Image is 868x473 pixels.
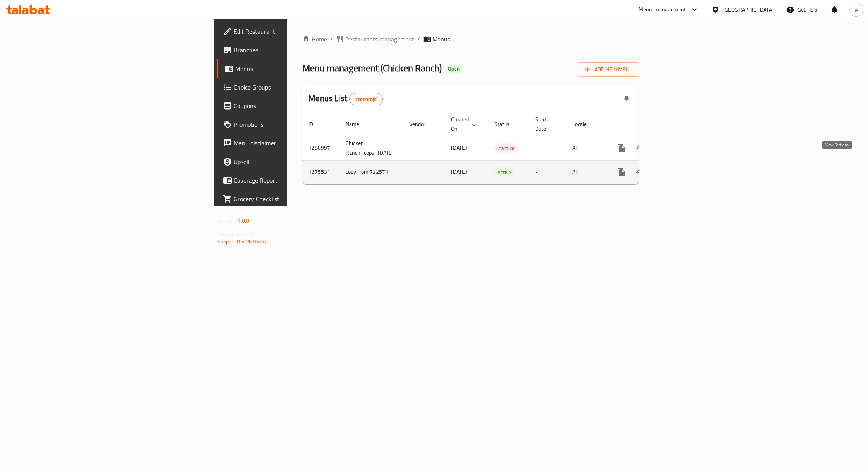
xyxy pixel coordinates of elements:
[308,119,323,129] span: ID
[345,35,414,44] span: Restaurants management
[339,136,403,160] td: Chicken Ranch_copy_[DATE]
[234,83,352,92] span: Choice Groups
[451,143,467,153] span: [DATE]
[349,93,383,105] div: Total records count
[339,160,403,184] td: copy from 722571
[217,171,358,190] a: Coverage Report
[336,35,414,44] a: Restaurants management
[494,144,518,153] span: Inactive
[617,90,636,109] div: Export file
[566,136,606,160] td: All
[217,97,358,115] a: Coupons
[217,152,358,171] a: Upsell
[302,112,693,184] table: enhanced table
[417,35,420,44] li: /
[346,119,369,129] span: Name
[445,66,463,72] span: Open
[855,5,858,14] span: A
[451,167,467,177] span: [DATE]
[217,236,267,247] a: Support.OpsPlatform
[529,136,566,160] td: -
[302,35,639,44] nav: breadcrumb
[234,194,352,204] span: Grocery Checklist
[585,65,633,74] span: Add New Menu
[234,27,352,36] span: Edit Restaurant
[238,216,250,226] span: 1.0.0
[631,163,649,181] button: Change Status
[217,134,358,152] a: Menu disclaimer
[451,115,479,133] span: Created On
[217,115,358,134] a: Promotions
[494,168,514,177] span: Active
[494,167,514,177] div: Active
[217,216,236,226] span: Version:
[308,93,382,105] h2: Menus List
[535,115,557,133] span: Start Date
[409,119,436,129] span: Vendor
[529,160,566,184] td: -
[639,5,686,14] div: Menu-management
[235,64,352,73] span: Menus
[234,157,352,166] span: Upsell
[612,139,631,157] button: more
[432,35,450,44] span: Menus
[606,112,693,136] th: Actions
[217,229,253,239] span: Get support on:
[234,138,352,148] span: Menu disclaimer
[572,119,597,129] span: Locale
[445,64,463,74] div: Open
[350,96,382,103] span: 2 record(s)
[723,5,774,14] div: [GEOGRAPHIC_DATA]
[217,59,358,78] a: Menus
[302,59,442,77] span: Menu management ( Chicken Ranch )
[631,139,649,157] button: Change Status
[494,143,518,153] div: Inactive
[494,119,520,129] span: Status
[234,101,352,110] span: Coupons
[217,22,358,41] a: Edit Restaurant
[566,160,606,184] td: All
[612,163,631,181] button: more
[579,62,639,77] button: Add New Menu
[234,176,352,185] span: Coverage Report
[217,78,358,97] a: Choice Groups
[234,120,352,129] span: Promotions
[217,41,358,59] a: Branches
[217,190,358,208] a: Grocery Checklist
[234,45,352,55] span: Branches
